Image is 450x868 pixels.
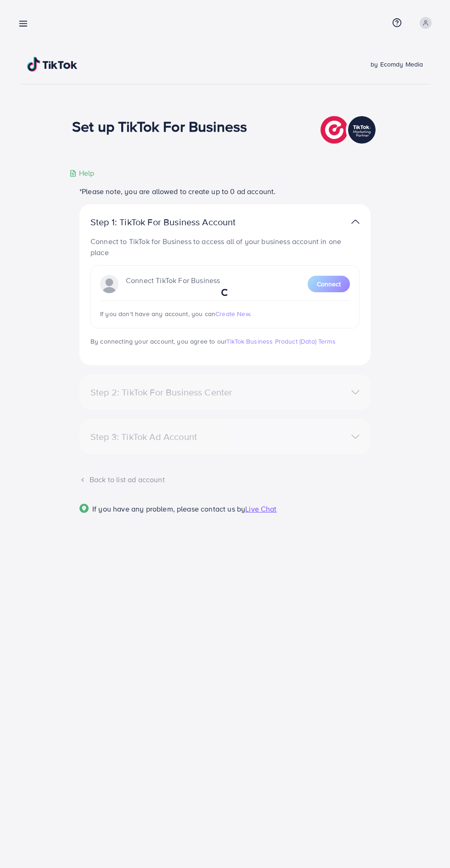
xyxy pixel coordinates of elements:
img: Popup guide [79,504,89,513]
p: *Please note, you are allowed to create up to 0 ad account. [79,186,371,197]
img: TikTok [27,57,78,72]
div: Help [69,168,95,178]
span: by Ecomdy Media [371,60,423,69]
span: Live Chat [245,504,276,514]
h1: Set up TikTok For Business [72,117,247,135]
img: TikTok partner [351,215,360,228]
p: Step 1: TikTok For Business Account [90,217,265,228]
span: If you have any problem, please contact us by [92,504,245,514]
img: TikTok partner [321,114,378,146]
div: Back to list ad account [79,474,371,485]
